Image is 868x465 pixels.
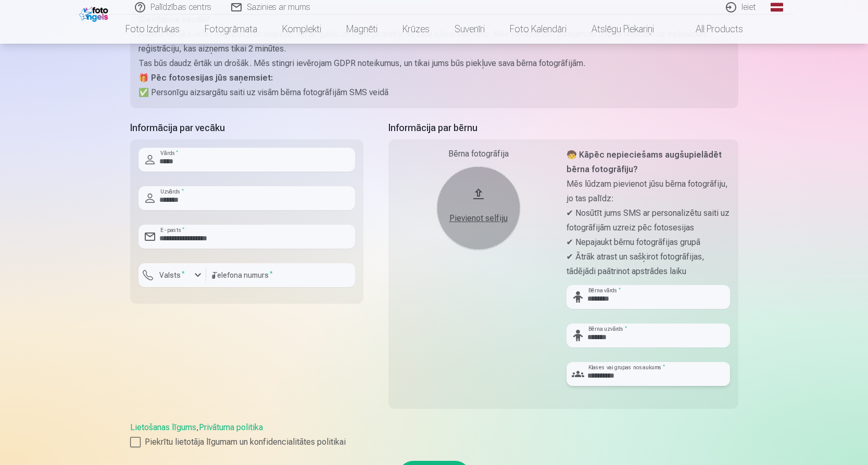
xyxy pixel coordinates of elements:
button: Valsts* [139,263,206,287]
a: Foto kalendāri [497,15,579,44]
p: Mēs lūdzam pievienot jūsu bērna fotogrāfiju, jo tas palīdz: [567,177,730,206]
a: Fotogrāmata [192,15,270,44]
strong: 🎁 Pēc fotosesijas jūs saņemsiet: [139,73,273,83]
strong: 🧒 Kāpēc nepieciešams augšupielādēt bērna fotogrāfiju? [567,150,722,174]
label: Valsts [155,270,189,280]
p: Tas būs daudz ērtāk un drošāk. Mēs stingri ievērojam GDPR noteikumus, un tikai jums būs piekļuve ... [139,56,730,71]
h5: Informācija par bērnu [388,121,738,135]
p: ✔ Nosūtīt jums SMS ar personalizētu saiti uz fotogrāfijām uzreiz pēc fotosesijas [567,206,730,235]
div: Bērna fotogrāfija [397,148,560,160]
label: Piekrītu lietotāja līgumam un konfidencialitātes politikai [130,436,738,448]
p: ✅ Personīgu aizsargātu saiti uz visām bērna fotogrāfijām SMS veidā [139,85,730,100]
a: Atslēgu piekariņi [579,15,666,44]
button: Pievienot selfiju [437,166,520,250]
a: Magnēti [334,15,390,44]
a: Komplekti [270,15,334,44]
img: /fa1 [79,4,111,22]
a: Privātuma politika [199,422,263,432]
a: Foto izdrukas [113,15,192,44]
div: Pievienot selfiju [447,212,510,225]
p: ✔ Ātrāk atrast un sašķirot fotogrāfijas, tādējādi paātrinot apstrādes laiku [567,250,730,279]
a: Suvenīri [442,15,497,44]
p: ✔ Nepajaukt bērnu fotogrāfijas grupā [567,235,730,250]
div: , [130,421,738,448]
a: Krūzes [390,15,442,44]
h5: Informācija par vecāku [130,121,363,135]
a: All products [666,15,756,44]
a: Lietošanas līgums [130,422,196,432]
